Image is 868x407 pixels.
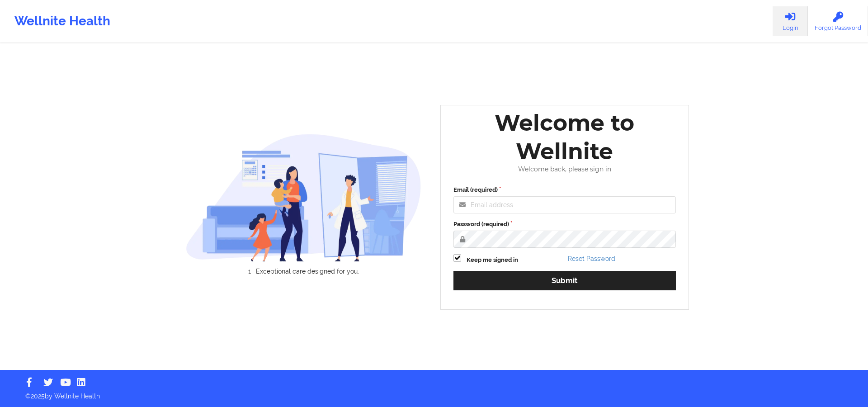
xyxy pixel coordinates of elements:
div: Welcome back, please sign in [447,166,682,173]
a: Forgot Password [808,6,868,36]
label: Email (required) [453,185,676,194]
p: © 2025 by Wellnite Health [19,385,849,401]
li: Exceptional care designed for you. [193,268,421,275]
label: Keep me signed in [467,256,518,265]
img: wellnite-auth-hero_200.c722682e.png [186,133,422,261]
input: Email address [453,196,676,213]
a: Reset Password [568,255,615,262]
label: Password (required) [453,220,676,229]
a: Login [773,6,808,36]
div: Welcome to Wellnite [447,109,682,166]
button: Submit [453,271,676,290]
